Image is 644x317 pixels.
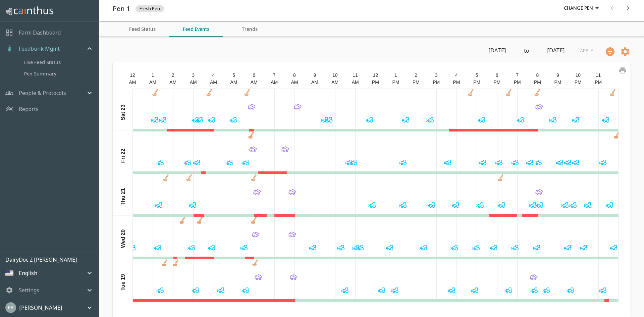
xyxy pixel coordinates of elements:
input: End Date [536,45,576,56]
span: PM [595,80,602,85]
div: 9 [548,72,568,79]
div: 3 [183,72,203,79]
span: PM [372,80,379,85]
img: af870dee03dd617f9cbc18e7deed6400 [5,302,16,313]
span: Fresh Pen [136,5,164,12]
span: PM [392,80,399,85]
span: Pen Summary [24,70,94,77]
span: PM [433,80,440,85]
span: AM [271,80,278,85]
p: Feedbunk Mgmt [19,45,60,53]
button: Feed Events [169,22,223,37]
span: PM [514,80,521,85]
span: AM [331,80,338,85]
span: Live Feed Status [24,59,94,66]
input: Start Date [477,45,517,56]
div: Schedule settings [620,45,631,56]
div: 3 [426,72,446,79]
span: PM [575,80,582,85]
div: 1 [386,72,406,79]
div: 1 [143,72,163,79]
h5: Pen 1 [113,4,130,13]
span: PM [453,80,460,85]
p: DairyDoc 2 [PERSON_NAME] [5,256,99,264]
button: Feed Status [115,22,169,37]
div: 4 [446,72,467,79]
p: People & Protocols [19,89,66,97]
div: 10 [325,72,345,79]
span: AM [190,80,197,85]
span: AM [311,80,318,85]
button: Trends [223,22,276,37]
a: Reports [19,105,39,113]
span: AM [169,80,176,85]
button: print chart [614,62,631,78]
p: Settings [19,286,39,294]
p: [PERSON_NAME] [19,304,62,312]
span: AM [251,80,258,85]
span: PM [413,80,420,85]
div: 2 [406,72,426,79]
span: AM [210,80,217,85]
div: 2 [163,72,183,79]
div: 9 [305,72,325,79]
span: PM [534,80,541,85]
div: 8 [284,72,305,79]
div: 7 [507,72,527,79]
div: 5 [467,72,487,79]
span: PM [554,80,561,85]
span: AM [291,80,298,85]
span: AM [149,80,156,85]
div: 12 [122,72,143,79]
a: Farm Dashboard [19,29,61,37]
div: 7 [264,72,284,79]
span: AM [129,80,136,85]
div: 6 [487,72,507,79]
div: 11 [345,72,365,79]
div: 4 [203,72,223,79]
span: AM [230,80,237,85]
div: 11 [588,72,608,79]
p: to [524,47,529,55]
span: AM [352,80,359,85]
p: English [19,269,37,277]
div: 12 [365,72,385,79]
div: 10 [568,72,588,79]
span: PM [493,80,500,85]
div: 5 [224,72,244,79]
div: 8 [527,72,547,79]
span: PM [473,80,480,85]
div: 6 [244,72,264,79]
